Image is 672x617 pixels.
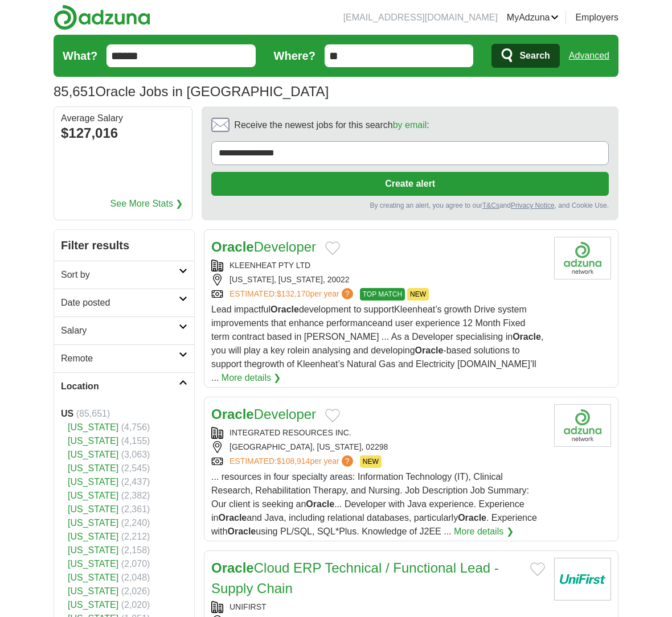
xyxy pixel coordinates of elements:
[61,409,73,418] strong: US
[211,274,545,286] div: [US_STATE], [US_STATE], 20022
[218,513,247,523] strong: Oracle
[325,241,340,255] button: Add to favorite jobs
[222,371,281,385] a: More details ❯
[274,47,315,64] label: Where?
[68,504,118,514] a: [US_STATE]
[68,477,118,487] a: [US_STATE]
[54,81,95,102] span: 85,651
[121,422,150,432] span: (4,756)
[482,201,499,209] a: T&Cs
[61,380,179,393] h2: Location
[68,491,118,500] a: [US_STATE]
[121,518,150,528] span: (2,240)
[54,230,194,261] h2: Filter results
[211,406,316,422] a: OracleDeveloper
[54,5,150,30] img: Adzuna logo
[271,305,299,314] strong: Oracle
[68,586,118,596] a: [US_STATE]
[61,324,179,338] h2: Salary
[234,118,429,132] span: Receive the newest jobs for this search :
[360,288,405,301] span: TOP MATCH
[230,455,355,468] a: ESTIMATED:$108,914per year?
[575,11,618,24] a: Employers
[121,463,150,473] span: (2,545)
[519,44,550,67] span: Search
[342,288,353,299] span: ?
[554,237,611,279] img: Company logo
[530,562,545,576] button: Add to favorite jobs
[511,201,555,209] a: Privacy Notice
[61,296,179,310] h2: Date posted
[211,406,254,422] strong: Oracle
[54,261,194,289] a: Sort by
[121,450,150,459] span: (3,063)
[211,472,537,536] span: ... resources in four specialty areas: Information Technology (IT), Clinical Research, Rehabilita...
[121,559,150,569] span: (2,070)
[211,260,545,272] div: KLEENHEAT PTY LTD
[68,600,118,610] a: [US_STATE]
[121,491,150,500] span: (2,382)
[121,477,150,487] span: (2,437)
[513,332,541,342] strong: Oracle
[211,239,254,254] strong: Oracle
[360,455,382,468] span: NEW
[227,526,256,536] strong: Oracle
[121,573,150,582] span: (2,048)
[68,422,118,432] a: [US_STATE]
[54,84,329,99] h1: Oracle Jobs in [GEOGRAPHIC_DATA]
[54,316,194,344] a: Salary
[277,456,310,466] span: $108,914
[68,463,118,473] a: [US_STATE]
[121,545,150,555] span: (2,158)
[569,44,609,67] a: Advanced
[68,545,118,555] a: [US_STATE]
[68,450,118,459] a: [US_STATE]
[211,305,543,382] span: Lead impactful development to supportKleenheat’s growth Drive system improvements that enhance pe...
[110,197,183,211] a: See More Stats ❯
[121,532,150,541] span: (2,212)
[554,558,611,600] img: UniFirst logo
[306,499,334,509] strong: Oracle
[211,441,545,453] div: [GEOGRAPHIC_DATA], [US_STATE], 02298
[211,239,316,254] a: OracleDeveloper
[54,372,194,400] a: Location
[68,518,118,528] a: [US_STATE]
[121,600,150,610] span: (2,020)
[458,513,486,523] strong: Oracle
[121,436,150,446] span: (4,155)
[68,436,118,446] a: [US_STATE]
[76,409,110,418] span: (85,651)
[121,586,150,596] span: (2,026)
[230,288,355,301] a: ESTIMATED:$132,170per year?
[61,268,179,282] h2: Sort by
[68,573,118,582] a: [US_STATE]
[211,200,609,211] div: By creating an alert, you agree to our and , and Cookie Use.
[211,172,609,196] button: Create alert
[554,404,611,447] img: Company logo
[230,602,267,611] a: UNIFIRST
[454,525,514,538] a: More details ❯
[61,114,185,123] div: Average Salary
[211,560,499,596] a: OracleCloud ERP Technical / Functional Lead - Supply Chain
[61,352,179,365] h2: Remote
[277,289,310,298] span: $132,170
[54,344,194,372] a: Remote
[407,288,429,301] span: NEW
[342,455,353,467] span: ?
[491,44,559,68] button: Search
[68,559,118,569] a: [US_STATE]
[68,532,118,541] a: [US_STATE]
[61,123,185,143] div: $127,016
[415,345,444,355] strong: Oracle
[63,47,97,64] label: What?
[343,11,498,24] li: [EMAIL_ADDRESS][DOMAIN_NAME]
[325,409,340,422] button: Add to favorite jobs
[211,427,545,439] div: INTEGRATED RESOURCES INC.
[211,560,254,575] strong: Oracle
[393,120,427,130] a: by email
[54,289,194,316] a: Date posted
[121,504,150,514] span: (2,361)
[507,11,559,24] a: MyAdzuna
